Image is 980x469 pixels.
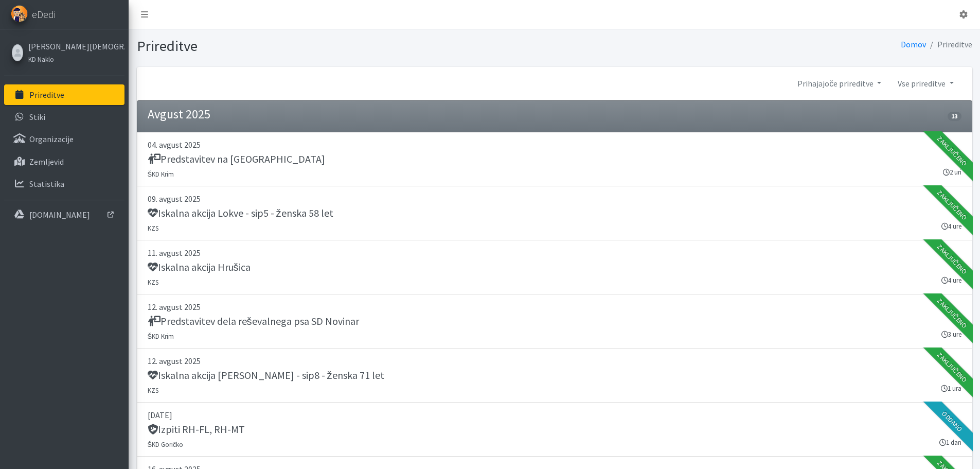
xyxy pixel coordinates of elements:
h5: Iskalna akcija [PERSON_NAME] - sip8 - ženska 71 let [148,369,384,381]
h5: Predstavitev na [GEOGRAPHIC_DATA] [148,153,325,165]
a: Prihajajoče prireditve [789,73,889,94]
small: ŠKD Krim [148,332,174,340]
h5: Izpiti RH-FL, RH-MT [148,423,245,436]
a: Prireditve [4,84,124,105]
small: ŠKD Krim [148,170,174,178]
h1: Prireditve [137,37,551,55]
a: 04. avgust 2025 Predstavitev na [GEOGRAPHIC_DATA] ŠKD Krim 2 uri Zaključeno [137,132,972,186]
a: Vse prireditve [889,73,961,94]
a: [DOMAIN_NAME] [4,204,124,225]
h4: Avgust 2025 [148,107,210,122]
li: Prireditve [926,37,972,52]
p: Prireditve [29,90,64,100]
a: [PERSON_NAME][DEMOGRAPHIC_DATA] [28,40,122,53]
small: KZS [148,386,158,394]
a: Domov [901,39,926,49]
p: 09. avgust 2025 [148,193,961,205]
p: 12. avgust 2025 [148,355,961,367]
p: [DATE] [148,409,961,421]
h5: Predstavitev dela reševalnega psa SD Novinar [148,315,359,327]
p: 04. avgust 2025 [148,138,961,151]
span: eDedi [32,7,56,22]
h5: Iskalna akcija Lokve - sip5 - ženska 58 let [148,207,333,219]
p: Zemljevid [29,157,64,167]
small: KZS [148,278,158,286]
a: Statistika [4,173,124,194]
p: 12. avgust 2025 [148,301,961,313]
p: [DOMAIN_NAME] [29,210,90,220]
p: Statistika [29,179,64,189]
a: 11. avgust 2025 Iskalna akcija Hrušica KZS 4 ure Zaključeno [137,240,972,294]
img: eDedi [11,5,28,22]
small: ŠKD Goričko [148,440,184,448]
a: [DATE] Izpiti RH-FL, RH-MT ŠKD Goričko 1 dan Oddano [137,403,972,457]
a: 09. avgust 2025 Iskalna akcija Lokve - sip5 - ženska 58 let KZS 4 ure Zaključeno [137,186,972,240]
small: KZS [148,224,158,232]
p: Stiki [29,112,45,122]
p: 11. avgust 2025 [148,247,961,259]
a: Stiki [4,107,124,127]
h5: Iskalna akcija Hrušica [148,261,251,273]
small: KD Naklo [28,55,54,63]
a: Zemljevid [4,151,124,172]
a: 12. avgust 2025 Iskalna akcija [PERSON_NAME] - sip8 - ženska 71 let KZS 1 ura Zaključeno [137,349,972,403]
p: Organizacije [29,134,74,144]
a: Organizacije [4,129,124,149]
a: 12. avgust 2025 Predstavitev dela reševalnega psa SD Novinar ŠKD Krim 3 ure Zaključeno [137,294,972,349]
a: KD Naklo [28,53,122,65]
span: 13 [948,112,961,121]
